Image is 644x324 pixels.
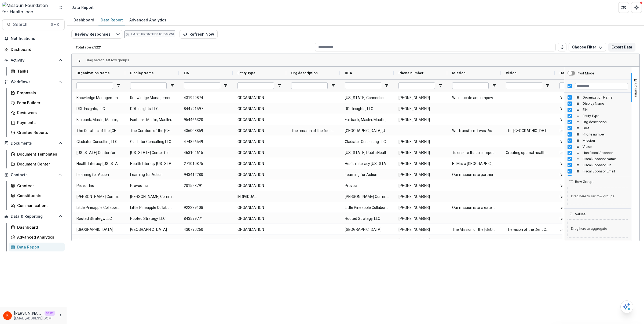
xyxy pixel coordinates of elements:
[71,30,114,39] button: Review Responses
[184,202,228,213] span: 922239108
[237,169,281,180] span: ORGANIZATION
[559,103,603,114] span: false
[345,191,389,202] span: [PERSON_NAME] Communications, Inc.
[9,243,65,251] a: Data Report
[76,180,120,191] span: Provoc Inc.
[237,125,281,136] span: ORGANIZATION
[506,71,517,75] span: Vision
[2,212,65,221] button: Open Data & Reporting
[86,58,129,62] div: Row Groups
[184,92,228,103] span: 431929874
[398,82,435,89] input: Phone number Filter Input
[559,92,603,103] span: false
[9,67,65,76] a: Tasks
[130,169,174,180] span: Learning for Action
[564,162,631,168] div: Fiscal Sponsor Ein Column
[506,125,550,136] span: The [GEOGRAPHIC_DATA][US_STATE]–[GEOGRAPHIC_DATA][PERSON_NAME] will be a beacon of hope, a force ...
[345,103,389,114] span: RDL Insights, LLC
[131,32,174,37] p: Last updated: 10:54 PM
[9,118,65,127] a: Payments
[9,98,65,107] a: Form Builder
[583,151,628,155] span: Has Fiscal Sponsor
[583,120,628,124] span: Org description
[583,114,628,118] span: Entity Type
[9,233,65,242] a: Advanced Analytics
[564,174,631,180] div: Fiscal Sponsor Address Column
[559,191,603,202] span: false
[76,92,120,103] span: Knowledge Management Associates
[345,136,389,147] span: Gladiator Consulting LLC
[559,180,603,191] span: false
[583,132,628,136] span: Phone number
[237,202,281,213] span: ORGANIZATION
[11,173,56,177] span: Contacts
[559,147,603,158] span: true
[452,71,466,75] span: Mission
[564,156,631,162] div: Fiscal Sponsor Name Column
[76,213,120,224] span: Rooted Strategy, LLC
[17,193,60,198] div: Constituents
[9,128,65,137] a: Grantee Reports
[2,34,65,43] button: Notifications
[17,234,60,240] div: Advanced Analytics
[17,244,60,250] div: Data Report
[17,120,60,125] div: Payments
[559,213,603,224] span: false
[71,15,96,25] a: Dashboard
[130,158,174,169] span: Health Literacy [US_STATE]
[17,68,60,74] div: Tasks
[564,107,631,113] div: EIN Column
[184,147,228,158] span: 463104615
[291,125,335,136] span: The mission of the four-campus University of [US_STATE] System--a land-grant university and [US_S...
[291,82,328,89] input: Org description Filter Input
[17,151,60,157] div: Document Templates
[452,169,496,180] span: Our mission is to partner with social sector organizations to strengthen their learning culture a...
[17,161,60,167] div: Document Center
[631,2,642,13] button: Get Help
[564,131,631,137] div: Phone number Column
[345,224,389,235] span: [GEOGRAPHIC_DATA]
[575,180,594,184] span: Row Groups
[634,83,638,97] span: Columns
[569,43,606,51] button: Choose Filter
[564,119,631,125] div: Org description Column
[184,125,228,136] span: 436003859
[114,30,122,39] button: Edit selected report
[116,84,120,88] button: Open Filter Menu
[608,43,635,51] button: Export Data
[130,114,174,125] span: Fairbank, Maslin, Maullin, [PERSON_NAME] & Associates
[506,235,550,246] span: All community members have access to evidence-based trauma treatment.
[11,36,63,41] span: Notifications
[559,202,603,213] span: false
[237,147,281,158] span: ORGANIZATION
[17,224,60,230] div: Dashboard
[559,114,603,125] span: false
[76,202,120,213] span: Little Pineapple Collaborative, LLC
[76,169,120,180] span: Learning for Action
[184,136,228,147] span: 474826549
[620,300,633,313] button: Open AI Assistant
[170,84,174,88] button: Open Filter Menu
[45,311,55,316] p: Staff
[291,71,318,75] span: Org description
[9,150,65,159] a: Document Templates
[184,213,228,224] span: 843599771
[2,56,65,65] button: Open Activity
[237,103,281,114] span: ORGANIZATION
[398,224,442,235] span: [PHONE_NUMBER]
[17,203,60,208] div: Communications
[564,216,631,241] div: Values
[130,136,174,147] span: Gladiator Consulting LLC
[2,139,65,148] button: Open Documents
[49,22,60,28] div: ⌘ + K
[564,168,631,174] div: Fiscal Sponsor Email Column
[9,201,65,210] a: Communications
[559,169,603,180] span: false
[398,158,442,169] span: [PHONE_NUMBER]
[564,100,631,107] div: Display Name Column
[17,100,60,106] div: Form Builder
[398,147,442,158] span: [PHONE_NUMBER]
[130,103,174,114] span: RDL Insights, LLC
[71,5,94,10] div: Data Report
[506,82,542,89] input: Vision Filter Input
